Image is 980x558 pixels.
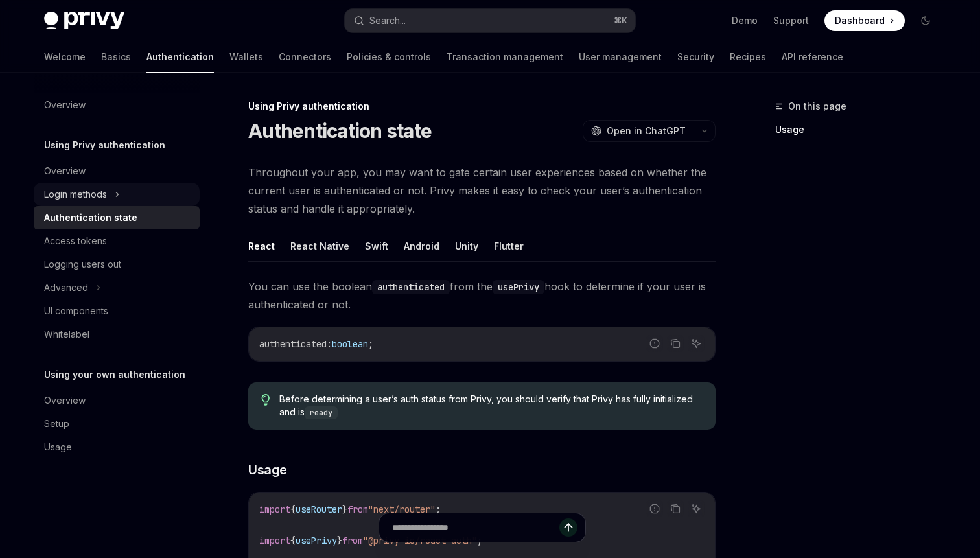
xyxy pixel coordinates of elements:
[436,504,441,515] span: ;
[915,10,936,31] button: Toggle dark mode
[732,14,758,27] a: Demo
[369,13,406,29] div: Search...
[296,504,342,515] span: useRouter
[146,41,214,73] a: Authentication
[835,14,885,27] span: Dashboard
[579,41,662,73] a: User management
[493,280,544,294] code: usePrivy
[44,280,88,296] div: Advanced
[34,323,200,346] a: Whitelabel
[259,338,327,350] span: authenticated
[667,500,684,517] button: Copy the contents from the code block
[248,163,716,218] span: Throughout your app, you may want to gate certain user experiences based on whether the current u...
[365,231,388,261] button: Swift
[248,461,287,479] span: Usage
[368,338,373,350] span: ;
[34,299,200,323] a: UI components
[455,231,478,261] button: Unity
[248,100,716,113] div: Using Privy authentication
[494,231,524,261] button: Flutter
[44,257,121,272] div: Logging users out
[34,229,200,253] a: Access tokens
[332,338,368,350] span: boolean
[34,389,200,412] a: Overview
[248,119,432,143] h1: Authentication state
[347,41,431,73] a: Policies & controls
[677,41,714,73] a: Security
[44,303,108,319] div: UI components
[34,206,200,229] a: Authentication state
[248,277,716,314] span: You can use the boolean from the hook to determine if your user is authenticated or not.
[44,416,69,432] div: Setup
[44,210,137,226] div: Authentication state
[279,41,331,73] a: Connectors
[372,280,450,294] code: authenticated
[34,93,200,117] a: Overview
[559,518,577,537] button: Send message
[34,412,200,436] a: Setup
[259,504,290,515] span: import
[101,41,131,73] a: Basics
[583,120,694,142] button: Open in ChatGPT
[667,335,684,352] button: Copy the contents from the code block
[44,233,107,249] div: Access tokens
[44,41,86,73] a: Welcome
[447,41,563,73] a: Transaction management
[730,41,766,73] a: Recipes
[305,406,338,419] code: ready
[44,187,107,202] div: Login methods
[345,9,635,32] button: Search...⌘K
[44,163,86,179] div: Overview
[824,10,905,31] a: Dashboard
[788,99,846,114] span: On this page
[44,327,89,342] div: Whitelabel
[614,16,627,26] span: ⌘ K
[34,253,200,276] a: Logging users out
[44,367,185,382] h5: Using your own authentication
[44,97,86,113] div: Overview
[34,436,200,459] a: Usage
[290,231,349,261] button: React Native
[347,504,368,515] span: from
[261,394,270,406] svg: Tip
[688,335,705,352] button: Ask AI
[782,41,843,73] a: API reference
[44,393,86,408] div: Overview
[688,500,705,517] button: Ask AI
[342,504,347,515] span: }
[248,231,275,261] button: React
[34,159,200,183] a: Overview
[290,504,296,515] span: {
[368,504,436,515] span: "next/router"
[775,119,946,140] a: Usage
[646,335,663,352] button: Report incorrect code
[404,231,439,261] button: Android
[44,137,165,153] h5: Using Privy authentication
[327,338,332,350] span: :
[279,393,703,419] span: Before determining a user’s auth status from Privy, you should verify that Privy has fully initia...
[44,439,72,455] div: Usage
[607,124,686,137] span: Open in ChatGPT
[773,14,809,27] a: Support
[646,500,663,517] button: Report incorrect code
[44,12,124,30] img: dark logo
[229,41,263,73] a: Wallets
